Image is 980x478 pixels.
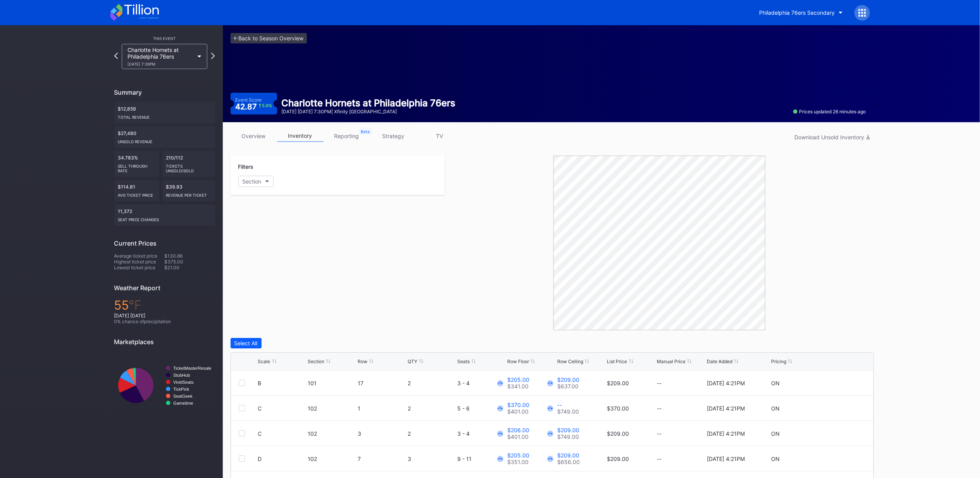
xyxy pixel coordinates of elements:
[162,180,215,201] div: $39.93
[173,401,193,405] text: Gametime
[557,376,579,383] div: $209.00
[118,112,211,119] div: Total Revenue
[262,104,272,108] div: 5.6 %
[114,338,215,346] div: Marketplaces
[793,109,866,114] div: Prices updated 26 minutes ago
[657,380,705,386] div: --
[114,239,215,247] div: Current Prices
[557,427,579,433] div: $209.00
[118,214,211,222] div: seat price changes
[324,130,370,142] a: reporting
[114,319,215,324] div: 0 % chance of precipitation
[114,253,165,259] div: Average ticket price
[258,405,262,412] div: C
[258,358,270,364] div: Scale
[127,47,194,66] div: Charlotte Hornets at Philadelphia 76ers
[607,380,629,386] div: $209.00
[507,376,529,383] div: $205.00
[507,383,529,390] div: $341.00
[457,358,470,364] div: Seats
[457,430,505,437] div: 3 - 4
[657,405,705,412] div: --
[507,402,529,408] div: $370.00
[707,405,745,412] div: [DATE] 4:21PM
[657,430,705,437] div: --
[127,62,194,66] div: [DATE] 7:30PM
[114,126,215,148] div: $27,480
[166,190,211,197] div: Revenue per ticket
[408,380,456,386] div: 2
[231,33,307,43] a: <-Back to Season Overview
[308,455,356,462] div: 102
[707,455,745,462] div: [DATE] 4:21PM
[114,102,215,123] div: $12,859
[707,358,732,364] div: Date Added
[771,380,780,386] div: ON
[282,97,456,109] div: Charlotte Hornets at Philadelphia 76ers
[507,427,529,433] div: $206.00
[557,452,580,459] div: $209.00
[557,459,580,465] div: $656.00
[258,430,262,437] div: C
[507,452,529,459] div: $205.00
[231,338,262,348] button: Select All
[507,433,529,440] div: $401.00
[231,130,277,142] a: overview
[557,408,579,415] div: $749.00
[358,430,406,437] div: 3
[118,161,155,173] div: Sell Through Rate
[238,163,437,170] div: Filters
[235,103,272,111] div: 42.87
[707,430,745,437] div: [DATE] 4:21PM
[358,358,367,364] div: Row
[129,298,142,313] span: ℉
[173,380,194,384] text: VividSeats
[165,259,215,265] div: $375.00
[771,405,780,412] div: ON
[370,130,417,142] a: strategy
[235,97,262,103] div: Event Score
[358,455,406,462] div: 7
[507,408,529,415] div: $401.00
[607,358,627,364] div: List Price
[457,455,505,462] div: 9 - 11
[114,352,215,419] svg: Chart title
[707,380,745,386] div: [DATE] 4:21PM
[507,358,529,364] div: Row Floor
[165,265,215,270] div: $21.00
[114,259,165,265] div: Highest ticket price
[114,298,215,313] div: 55
[114,180,159,201] div: $114.81
[408,405,456,412] div: 2
[308,405,356,412] div: 102
[557,358,583,364] div: Row Ceiling
[771,455,780,462] div: ON
[795,134,870,140] div: Download Unsold Inventory
[277,130,324,142] a: inventory
[557,433,579,440] div: $749.00
[114,284,215,292] div: Weather Report
[114,88,215,96] div: Summary
[282,109,456,114] div: [DATE] [DATE] 7:30PM | Xfinity [GEOGRAPHIC_DATA]
[166,161,211,173] div: Tickets Unsold/Sold
[118,136,211,144] div: Unsold Revenue
[754,5,849,20] button: Philadelphia 76ers Secondary
[114,265,165,270] div: Lowest ticket price
[408,430,456,437] div: 2
[173,394,193,398] text: SeatGeek
[771,358,786,364] div: Pricing
[258,455,262,462] div: D
[173,366,211,371] text: TicketMasterResale
[358,380,406,386] div: 17
[173,387,189,391] text: TickPick
[760,9,835,16] div: Philadelphia 76ers Secondary
[173,373,190,378] text: StubHub
[791,132,874,142] button: Download Unsold Inventory
[243,178,262,185] div: Section
[557,402,579,408] div: --
[114,313,215,319] div: [DATE] [DATE]
[607,405,629,412] div: $370.00
[118,190,155,197] div: Avg ticket price
[308,430,356,437] div: 102
[114,151,159,177] div: 34.783%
